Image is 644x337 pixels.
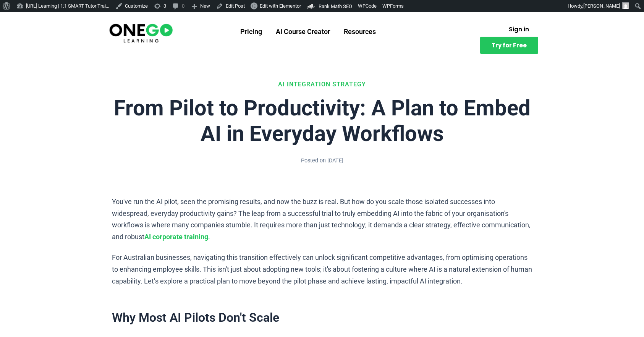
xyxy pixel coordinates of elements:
p: You've run the AI pilot, seen the promising results, and now the buzz is real. But how do you sca... [112,196,532,243]
h2: Why Most AI Pilots Don't Scale [112,310,532,326]
a: Try for Free [480,37,538,54]
a: AI Course Creator [269,22,337,42]
p: AI INTEGRATION STRATEGY [112,79,532,89]
span: Edit with Elementor [260,3,301,9]
span: Sign in [509,26,529,32]
span: [PERSON_NAME] [583,3,620,9]
span: Rank Math SEO [319,3,352,9]
a: Resources [337,22,383,42]
p: For Australian businesses, navigating this transition effectively can unlock significant competit... [112,252,532,287]
h1: From Pilot to Productivity: A Plan to Embed AI in Everyday Workflows [112,96,532,147]
a: AI corporate training [144,233,208,241]
a: Pricing [233,22,269,42]
p: Posted on [DATE] [112,156,532,165]
span: Try for Free [492,42,527,48]
a: Sign in [500,22,538,37]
